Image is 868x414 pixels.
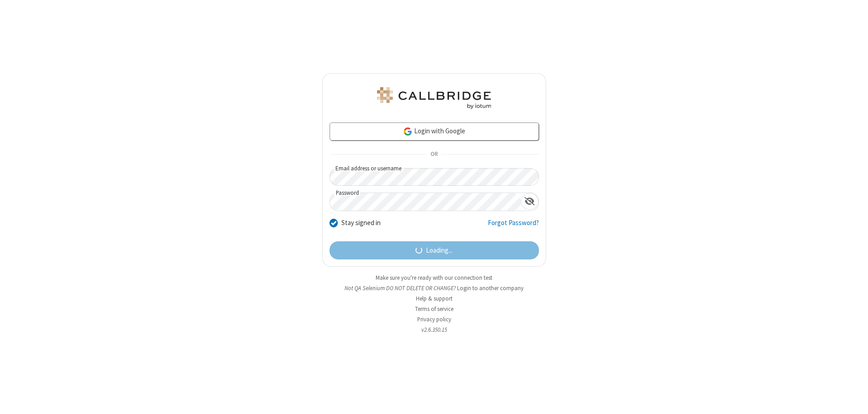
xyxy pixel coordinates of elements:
a: Help & support [416,295,453,302]
button: Login to another company [457,284,524,292]
a: Terms of service [415,305,453,313]
a: Login with Google [330,122,539,141]
iframe: Chat [845,390,861,408]
img: QA Selenium DO NOT DELETE OR CHANGE [375,87,493,109]
span: Loading... [426,245,453,256]
input: Password [330,193,521,211]
label: Stay signed in [341,218,381,228]
input: Email address or username [330,168,539,186]
a: Forgot Password? [488,218,539,235]
span: OR [427,148,441,161]
div: Show password [521,193,538,210]
a: Make sure you're ready with our connection test [376,274,492,282]
button: Loading... [330,241,539,259]
li: Not QA Selenium DO NOT DELETE OR CHANGE? [322,284,546,292]
li: v2.6.350.15 [322,325,546,334]
a: Privacy policy [417,315,451,323]
img: google-icon.png [403,127,413,136]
